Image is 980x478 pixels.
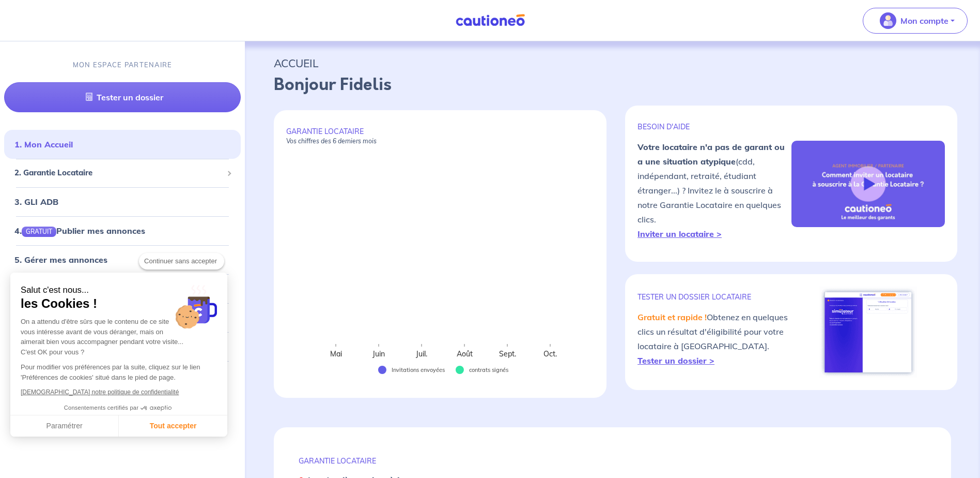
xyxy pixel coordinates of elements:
[274,54,951,72] p: ACCUEIL
[64,405,138,411] span: Consentements certifiés par
[21,362,217,382] p: Pour modifier vos préférences par la suite, cliquez sur le lien 'Préférences de cookies' situé da...
[21,317,217,357] div: On a attendu d'être sûrs que le contenu de ce site vous intéresse avant de vous déranger, mais on...
[286,137,377,145] em: Vos chiffres des 6 derniers mois
[637,122,791,131] p: BESOIN D'AIDE
[372,349,385,358] text: Juin
[59,401,179,415] button: Consentements certifiés par
[791,141,945,228] img: video-gli-new-none.jpg
[543,349,557,358] text: Oct.
[637,229,722,239] a: Inviter un locataire >
[819,287,917,378] img: simulateur.png
[21,296,217,311] span: les Cookies !
[21,389,179,396] a: [DEMOGRAPHIC_DATA] notre politique de confidentialité
[330,349,342,358] text: Mai
[415,349,427,358] text: Juil.
[637,142,785,167] strong: Votre locataire n'a pas de garant ou a une situation atypique
[4,135,241,155] div: 1. Mon Accueil
[21,285,217,296] small: Salut c'est nous...
[4,365,241,386] div: Mes informations
[139,253,224,270] button: Continuer sans accepter
[274,72,951,97] p: Bonjour Fidelis
[14,255,107,265] a: 5. Gérer mes annonces
[637,310,791,368] p: Obtenez en quelques clics un résultat d'éligibilité pour votre locataire à [GEOGRAPHIC_DATA].
[900,14,948,27] p: Mon compte
[4,220,241,241] div: 4.GRATUITPublier mes annonces
[4,83,241,113] a: Tester un dossier
[637,355,714,366] a: Tester un dossier >
[452,14,529,27] img: Cautioneo
[4,336,241,357] div: 8. Aide-Contact
[880,12,896,29] img: illu_account_valid_menu.svg
[14,168,223,180] span: 2. Garantie Locataire
[73,60,173,70] p: MON ESPACE PARTENAIRE
[14,226,145,236] a: 4.GRATUITPublier mes annonces
[299,456,926,466] p: GARANTIE LOCATAIRE
[637,312,707,322] em: Gratuit et rapide !
[144,256,219,266] span: Continuer sans accepter
[14,140,73,150] a: 1. Mon Accueil
[4,307,241,328] div: 7. Bons plans pour mes propriétaires
[286,127,594,145] p: GARANTIE LOCATAIRE
[457,349,473,358] text: Août
[141,393,172,424] svg: Axeptio
[4,249,241,270] div: 5. Gérer mes annonces
[14,197,58,207] a: 3. GLI ADB
[4,191,241,212] div: 3. GLI ADB
[4,278,241,299] div: 6. Bons plans pour mes locataires
[637,292,791,302] p: TESTER un dossier locataire
[637,140,791,241] p: (cdd, indépendant, retraité, étudiant étranger...) ? Invitez le à souscrire à notre Garantie Loca...
[10,415,119,437] button: Paramétrer
[863,8,968,34] button: illu_account_valid_menu.svgMon compte
[4,163,241,184] div: 2. Garantie Locataire
[499,349,516,358] text: Sept.
[119,415,227,437] button: Tout accepter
